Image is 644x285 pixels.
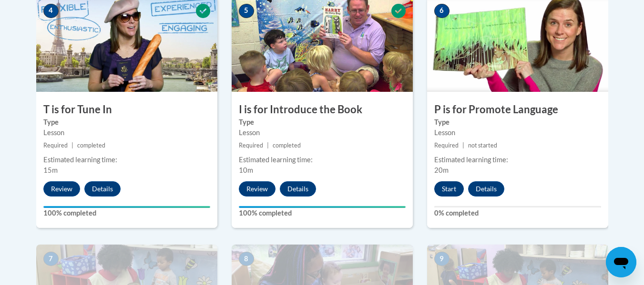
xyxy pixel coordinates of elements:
button: Start [434,181,464,197]
iframe: Button to launch messaging window [606,247,636,277]
div: Lesson [239,128,406,138]
span: 8 [239,252,254,266]
span: completed [273,142,301,149]
button: Review [43,181,80,197]
label: 100% completed [239,208,406,218]
button: Details [468,181,504,197]
span: 15m [43,166,58,174]
div: Estimated learning time: [239,155,406,165]
span: completed [77,142,105,149]
label: 100% completed [43,208,210,218]
label: Type [434,117,601,128]
span: Required [239,142,263,149]
div: Estimated learning time: [43,155,210,165]
div: Lesson [434,128,601,138]
span: Required [434,142,459,149]
span: 20m [434,166,449,174]
h3: I is for Introduce the Book [232,102,413,117]
span: 5 [239,4,254,18]
span: | [72,142,73,149]
button: Details [84,181,121,197]
div: Lesson [43,128,210,138]
h3: P is for Promote Language [427,102,608,117]
span: 10m [239,166,253,174]
label: 0% completed [434,208,601,218]
button: Details [280,181,316,197]
span: not started [468,142,497,149]
label: Type [239,117,406,128]
button: Review [239,181,276,197]
div: Your progress [239,206,406,208]
span: 4 [43,4,59,18]
label: Type [43,117,210,128]
h3: T is for Tune In [36,102,217,117]
span: 6 [434,4,450,18]
span: 9 [434,252,450,266]
span: 7 [43,252,59,266]
span: | [462,142,464,149]
span: | [267,142,269,149]
div: Estimated learning time: [434,155,601,165]
span: Required [43,142,68,149]
div: Your progress [43,206,210,208]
